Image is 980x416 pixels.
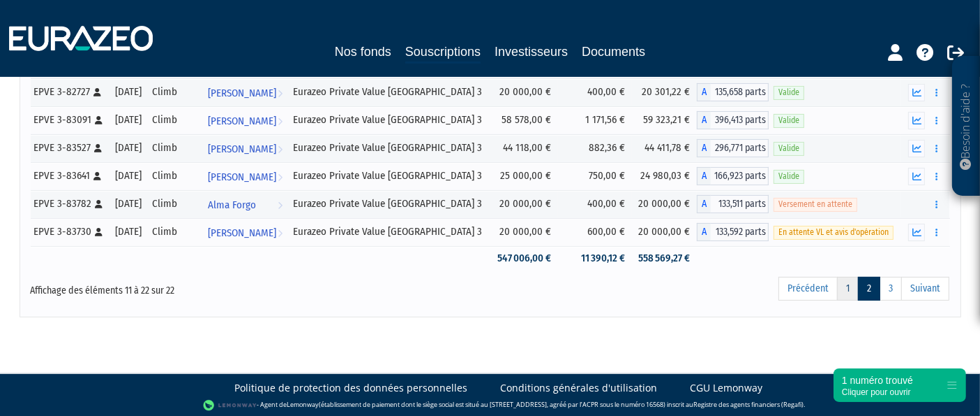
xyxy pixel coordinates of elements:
[697,167,711,185] span: A
[202,134,289,162] a: [PERSON_NAME]
[278,220,282,246] i: Voir l'investisseur
[774,226,894,239] span: En attente VL et avis d'opération
[278,192,282,218] i: Voir l'investisseur
[34,196,105,211] div: EPVE 3-83782
[94,88,102,96] i: [Français] Personne physique
[115,113,142,127] div: [DATE]
[691,381,763,395] a: CGU Lemonway
[34,85,105,99] div: EPVE 3-82727
[293,141,486,155] div: Eurazeo Private Value [GEOGRAPHIC_DATA] 3
[235,381,468,395] a: Politique de protection des données personnelles
[774,114,804,127] span: Valide
[693,400,804,409] a: Registre des agents financiers (Regafi)
[293,168,486,183] div: Eurazeo Private Value [GEOGRAPHIC_DATA] 3
[94,172,102,180] i: [Français] Personne physique
[9,26,153,51] img: 1732889491-logotype_eurazeo_blanc_rvb.png
[558,106,632,134] td: 1 171,56 €
[697,139,769,157] div: A - Eurazeo Private Value Europe 3
[293,85,486,99] div: Eurazeo Private Value [GEOGRAPHIC_DATA] 3
[774,170,804,183] span: Valide
[208,164,276,190] span: [PERSON_NAME]
[14,399,966,413] div: - Agent de (établissement de paiement dont le siège social est situé au [STREET_ADDRESS], agréé p...
[208,220,276,246] span: [PERSON_NAME]
[287,400,319,409] a: Lemonway
[697,111,711,129] span: A
[278,164,282,190] i: Voir l'investisseur
[115,141,142,155] div: [DATE]
[697,167,769,185] div: A - Eurazeo Private Value Europe 3
[501,381,658,395] a: Conditions générales d'utilisation
[582,42,645,62] a: Documents
[491,218,558,246] td: 20 000,00 €
[632,134,697,162] td: 44 411,78 €
[697,139,711,157] span: A
[697,195,711,213] span: A
[697,83,711,101] span: A
[147,134,202,162] td: Climb
[491,106,558,134] td: 58 578,00 €
[774,142,804,155] span: Valide
[202,106,289,134] a: [PERSON_NAME]
[202,190,289,218] a: Alma Forgo
[147,106,202,134] td: Climb
[880,277,902,301] a: 3
[147,162,202,190] td: Climb
[203,399,257,413] img: logo-lemonway.png
[632,106,697,134] td: 59 323,21 €
[491,190,558,218] td: 20 000,00 €
[96,116,103,124] i: [Français] Personne physique
[115,85,142,99] div: [DATE]
[34,168,105,183] div: EPVE 3-83641
[632,218,697,246] td: 20 000,00 €
[405,42,481,64] a: Souscriptions
[491,246,558,271] td: 547 006,00 €
[34,224,105,239] div: EPVE 3-83730
[208,108,276,134] span: [PERSON_NAME]
[95,144,103,152] i: [Français] Personne physique
[558,218,632,246] td: 600,00 €
[697,83,769,101] div: A - Eurazeo Private Value Europe 3
[31,275,402,298] div: Affichage des éléments 11 à 22 sur 22
[697,111,769,129] div: A - Eurazeo Private Value Europe 3
[208,80,276,106] span: [PERSON_NAME]
[96,200,103,208] i: [Français] Personne physique
[115,196,142,211] div: [DATE]
[202,162,289,190] a: [PERSON_NAME]
[711,83,769,101] span: 135,658 parts
[208,136,276,162] span: [PERSON_NAME]
[697,223,711,241] span: A
[711,167,769,185] span: 166,923 parts
[711,223,769,241] span: 133,592 parts
[491,162,558,190] td: 25 000,00 €
[711,111,769,129] span: 396,413 parts
[558,162,632,190] td: 750,00 €
[278,136,282,162] i: Voir l'investisseur
[147,78,202,106] td: Climb
[774,198,857,211] span: Versement en attente
[858,277,880,301] a: 2
[558,78,632,106] td: 400,00 €
[901,277,949,301] a: Suivant
[774,86,804,99] span: Valide
[202,78,289,106] a: [PERSON_NAME]
[293,224,486,239] div: Eurazeo Private Value [GEOGRAPHIC_DATA] 3
[34,141,105,155] div: EPVE 3-83527
[697,195,769,213] div: A - Eurazeo Private Value Europe 3
[495,42,568,62] a: Investisseurs
[632,78,697,106] td: 20 301,22 €
[778,277,838,301] a: Précédent
[202,218,289,246] a: [PERSON_NAME]
[958,64,974,189] p: Besoin d'aide ?
[558,134,632,162] td: 882,36 €
[293,196,486,211] div: Eurazeo Private Value [GEOGRAPHIC_DATA] 3
[711,139,769,157] span: 296,771 parts
[278,108,282,134] i: Voir l'investisseur
[147,218,202,246] td: Climb
[837,277,859,301] a: 1
[632,246,697,271] td: 558 569,27 €
[278,80,282,106] i: Voir l'investisseur
[711,195,769,213] span: 133,511 parts
[558,246,632,271] td: 11 390,12 €
[558,190,632,218] td: 400,00 €
[632,162,697,190] td: 24 980,03 €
